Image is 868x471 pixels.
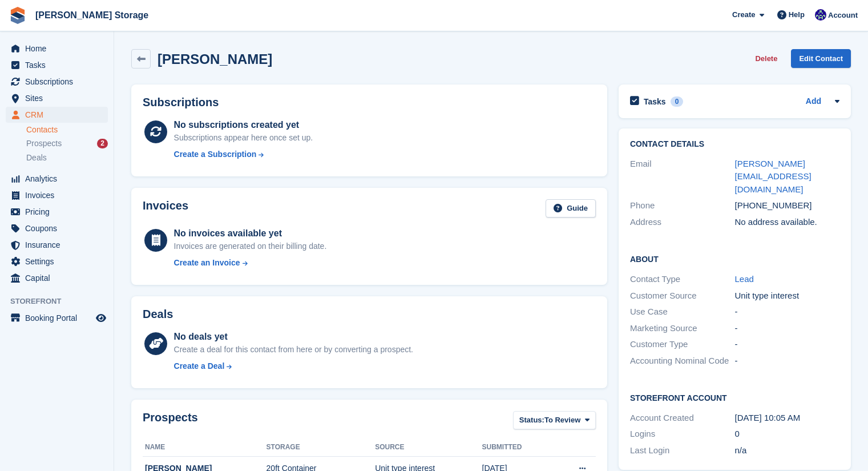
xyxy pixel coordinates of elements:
a: Preview store [94,311,108,325]
h2: Tasks [644,96,666,107]
th: Submitted [482,438,554,457]
span: Analytics [25,171,94,187]
div: 0 [735,428,840,441]
a: menu [6,253,108,269]
div: Customer Type [630,338,735,351]
a: Create a Subscription [174,148,313,160]
h2: Invoices [143,199,188,218]
a: menu [6,187,108,203]
img: stora-icon-8386f47178a22dfd0bd8f6a31ec36ba5ce8667c1dd55bd0f319d3a0aa187defe.svg [9,7,26,24]
span: Status: [519,414,544,426]
a: menu [6,107,108,123]
span: Booking Portal [25,310,94,326]
div: [PHONE_NUMBER] [735,199,840,212]
button: Delete [750,49,782,68]
button: Status: To Review [513,411,596,430]
a: menu [6,270,108,286]
a: menu [6,74,108,90]
div: No subscriptions created yet [174,118,313,132]
span: CRM [25,107,94,123]
a: Create a Deal [174,360,413,372]
div: - [735,305,840,319]
a: Guide [546,199,596,218]
img: Ross Watt [815,9,826,21]
div: Logins [630,428,735,441]
span: Coupons [25,220,94,236]
a: [PERSON_NAME] Storage [31,6,153,25]
div: - [735,338,840,351]
span: Invoices [25,187,94,203]
h2: Storefront Account [630,392,839,403]
h2: Deals [143,308,173,321]
a: menu [6,90,108,106]
div: Phone [630,199,735,212]
div: Contact Type [630,273,735,286]
a: menu [6,41,108,57]
span: Subscriptions [25,74,94,90]
span: Prospects [26,138,62,149]
a: Add [806,95,821,108]
div: Account Created [630,412,735,425]
span: Insurance [25,237,94,253]
span: Create [732,9,755,21]
div: No address available. [735,216,840,229]
div: Create an Invoice [174,257,240,269]
th: Source [375,438,482,457]
div: Accounting Nominal Code [630,355,735,368]
a: Edit Contact [791,49,851,68]
h2: About [630,253,839,264]
a: menu [6,310,108,326]
div: Customer Source [630,289,735,303]
a: menu [6,237,108,253]
div: 2 [97,139,108,148]
div: Create a deal for this contact from here or by converting a prospect. [174,344,413,356]
h2: [PERSON_NAME] [158,51,272,67]
div: Create a Deal [174,360,225,372]
div: Use Case [630,305,735,319]
div: Create a Subscription [174,148,257,160]
div: No deals yet [174,330,413,344]
th: Storage [267,438,376,457]
span: Home [25,41,94,57]
a: menu [6,57,108,73]
div: Subscriptions appear here once set up. [174,132,313,144]
h2: Subscriptions [143,96,596,109]
div: Address [630,216,735,229]
div: Marketing Source [630,322,735,335]
a: menu [6,204,108,220]
h2: Prospects [143,411,198,432]
span: Account [828,10,858,21]
div: - [735,355,840,368]
a: Prospects 2 [26,138,108,150]
div: Last Login [630,444,735,457]
span: Help [789,9,805,21]
span: Storefront [10,296,114,307]
div: Invoices are generated on their billing date. [174,240,327,252]
div: Unit type interest [735,289,840,303]
a: menu [6,220,108,236]
a: Lead [735,274,754,284]
div: n/a [735,444,840,457]
span: Deals [26,152,47,163]
th: Name [143,438,267,457]
a: menu [6,171,108,187]
div: Email [630,158,735,196]
div: [DATE] 10:05 AM [735,412,840,425]
div: 0 [671,96,684,107]
a: [PERSON_NAME][EMAIL_ADDRESS][DOMAIN_NAME] [735,159,812,194]
h2: Contact Details [630,140,839,149]
span: Settings [25,253,94,269]
span: Capital [25,270,94,286]
a: Contacts [26,124,108,135]
a: Deals [26,152,108,164]
span: To Review [544,414,580,426]
a: Create an Invoice [174,257,327,269]
span: Tasks [25,57,94,73]
span: Sites [25,90,94,106]
div: - [735,322,840,335]
span: Pricing [25,204,94,220]
div: No invoices available yet [174,227,327,240]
